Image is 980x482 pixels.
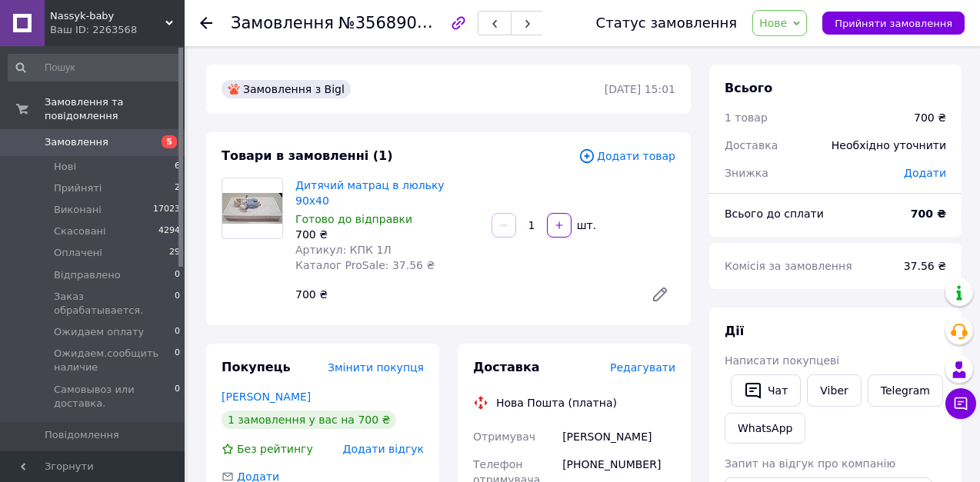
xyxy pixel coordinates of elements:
b: 700 ₴ [911,208,946,220]
span: Знижка [725,167,768,179]
div: шт. [573,218,598,233]
span: Самовывоз или доставка. [54,383,175,411]
span: 17023 [153,203,180,217]
span: Прийняті [54,181,102,195]
span: №356890447 [338,13,448,32]
a: WhatsApp [725,413,805,444]
span: Заказ обрабатывается. [54,290,175,317]
span: Додати відгук [343,443,424,455]
span: Без рейтингу [237,443,313,455]
span: Написати покупцеві [725,354,839,367]
span: Змінити покупця [328,361,424,374]
time: [DATE] 15:01 [605,83,675,95]
span: Додати [904,167,946,179]
div: Нова Пошта (платна) [492,395,621,411]
span: Скасовані [54,224,106,238]
span: Дії [725,324,744,338]
div: Статус замовлення [596,15,738,31]
div: Замовлення з Bigl [222,80,351,98]
span: Всього до сплати [725,208,824,220]
button: Прийняти замовлення [822,12,965,35]
span: Nassyk-baby [50,9,165,23]
span: Нове [759,17,787,29]
span: 0 [175,290,180,317]
span: Артикул: КПК 1Л [295,244,392,256]
span: Покупець [222,360,291,374]
span: Запит на відгук про компанію [725,457,895,470]
span: Замовлення [231,14,334,32]
span: 5 [162,135,177,148]
span: Додати товар [578,148,675,165]
button: Чат з покупцем [945,388,976,419]
div: 700 ₴ [289,284,638,305]
span: 29 [169,246,180,260]
span: Виконані [54,203,102,217]
div: [PERSON_NAME] [559,423,678,450]
span: 4294 [158,224,180,238]
a: [PERSON_NAME] [222,391,311,403]
span: Оплачені [54,246,102,260]
span: Отримувач [473,430,535,443]
span: 0 [175,325,180,339]
button: Чат [731,374,801,407]
span: Прийняти замовлення [835,18,952,29]
a: Viber [807,374,861,407]
span: Всього [725,81,772,95]
span: Каталог ProSale: 37.56 ₴ [295,259,435,271]
span: Замовлення та повідомлення [45,95,185,123]
span: Замовлення [45,135,108,149]
a: Редагувати [645,279,675,310]
span: 0 [175,347,180,374]
span: 2 [175,181,180,195]
span: 0 [175,268,180,282]
span: 0 [175,383,180,411]
span: 1 товар [725,111,768,124]
span: Товари в замовленні (1) [222,148,393,163]
span: Доставка [473,360,540,374]
span: Комісія за замовлення [725,260,852,272]
input: Пошук [8,54,182,81]
span: Нові [54,160,76,174]
img: Дитячий матрац в люльку 90х40 [222,193,282,224]
span: Готово до відправки [295,213,412,225]
span: Ожидаем.сообщить наличие [54,347,175,374]
span: 37.56 ₴ [904,260,946,272]
span: 6 [175,160,180,174]
span: Повідомлення [45,428,119,442]
div: Ваш ID: 2263568 [50,23,185,37]
span: Відправлено [54,268,121,282]
div: 700 ₴ [295,227,479,242]
span: Доставка [725,139,778,151]
div: Необхідно уточнити [822,128,955,162]
span: Ожидаем оплату [54,325,144,339]
a: Telegram [868,374,943,407]
div: 700 ₴ [914,110,946,125]
div: 1 замовлення у вас на 700 ₴ [222,411,396,429]
a: Дитячий матрац в люльку 90х40 [295,179,445,207]
div: Повернутися назад [200,15,212,31]
span: Редагувати [610,361,675,374]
